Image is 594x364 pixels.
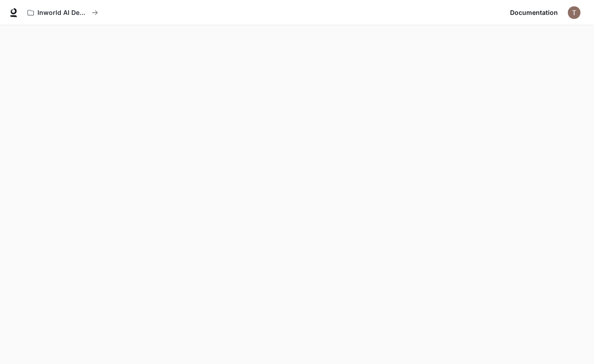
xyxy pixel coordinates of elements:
img: User avatar [568,6,580,19]
p: Inworld AI Demos [37,9,88,17]
button: User avatar [565,4,583,22]
a: Documentation [506,4,562,22]
span: Documentation [510,7,558,18]
button: All workspaces [23,4,102,22]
